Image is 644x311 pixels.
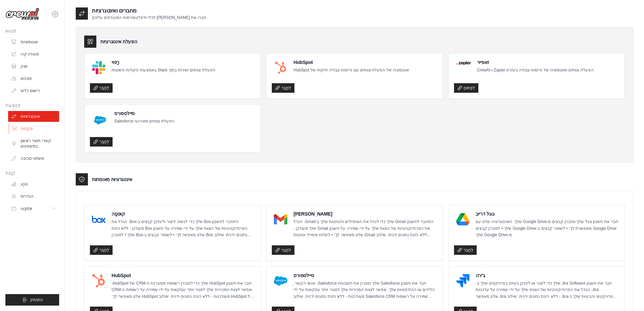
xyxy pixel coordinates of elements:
[21,88,40,93] font: רישום כלים
[456,274,470,288] img: לוגו של ג'ירה
[92,15,206,20] font: חברו את [PERSON_NAME] לכלי ולפלטפורמות המועדפים עליכם
[456,213,470,226] img: לוגו גוגל דרייב
[610,279,644,311] iframe: Chat Widget
[476,273,485,278] font: ג'ירה
[112,68,215,72] font: הפעלת צוותים ישירות בתוך Slack באמצעות פקודות פשוטות
[8,153,59,164] a: משתני סביבה
[114,119,174,124] font: הפעלת צוותים מאירועי Salesforce
[8,191,59,202] a: הגדרות
[477,68,594,72] font: הפעלת צוותים ואוטומציה של זרימות עבודה בעזרת Zapier ו-CrewAI
[92,112,108,128] img: לוגו של סיילספורס
[476,219,618,237] font: חבר את חשבון גוגל שלך וסנכרן קבצים מ-Google Drive שלך. האינטגרציה שלנו עם Google Drive מאפשרת לך:...
[92,8,136,14] font: מחברים ואינטגרציות
[8,179,59,190] a: נוֹהָג
[21,206,32,211] font: אֶמְצָעִי
[99,139,109,144] font: לְחַבֵּר
[477,60,489,65] font: זאפייר
[8,73,59,84] a: סוכנים
[8,85,59,96] a: רישום כלים
[21,114,40,119] font: אינטגרציות
[92,213,105,226] img: לוגו הקופסה
[100,39,137,44] font: הפעלת אינטגרציות
[8,61,59,72] a: שוק
[274,61,287,74] img: לוגו HubSpot
[281,248,291,252] font: לְחַבֵּר
[21,40,38,44] font: אוטומציות
[272,83,294,93] a: לְחַבֵּר
[293,273,314,278] font: סיילספורס
[112,219,251,244] font: התחבר לחשבון Box שלך כדי לגשת, ליצור ולעדכן קבצים ב-Box. הגדל את הפרודוקטיביות של הצוות שלך על יד...
[112,60,119,65] font: רָפוּי
[21,182,28,186] font: נוֹהָג
[21,138,51,149] font: קשרי תואר ראשון במשפטים
[5,294,59,306] button: התנתק
[274,274,287,288] img: לוגו של סיילספורס
[21,156,44,161] font: משתני סביבה
[8,203,59,214] button: אֶמְצָעִי
[99,248,109,252] font: לְחַבֵּר
[5,171,15,176] font: לְנַהֵל
[21,126,33,131] font: עקבות
[30,297,43,302] font: התנתק
[112,211,125,217] font: קוּפסָה
[281,86,291,90] font: לְחַבֵּר
[5,29,17,34] font: לִבנוֹת
[8,135,59,152] a: קשרי תואר ראשון במשפטים
[463,86,475,90] font: לִפְתוֹחַ
[456,61,471,65] img: לוגו זאפייר
[5,8,39,21] img: סֵמֶל
[21,64,28,69] font: שוק
[90,137,113,147] a: לְחַבֵּר
[293,68,409,72] font: אוטומציה של הפעלת צוותים עם זרימות עבודה חזקות של HubSpot
[8,111,59,122] a: אינטגרציות
[99,86,109,90] font: לְחַבֵּר
[293,211,332,217] font: [PERSON_NAME]
[92,177,132,182] font: אינטגרציות מאומתות
[463,248,473,252] font: לְחַבֵּר
[274,213,287,226] img: לוגו של ג'ימייל
[293,60,313,65] font: HubSpot
[90,83,113,93] a: לְחַבֵּר
[21,52,39,57] font: סטודיו קרו
[293,219,433,257] font: התחבר לחשבון Gmail שלך כדי לנהל את האימיילים והטיוטות שלך ב-Gmail. הגדל את הפרודוקטיביות של הצוות...
[8,37,59,47] a: אוטומציות
[8,49,59,60] a: סטודיו קרו
[476,211,495,217] font: גוגל דרייב
[114,111,135,116] font: סיילספורס
[9,123,60,134] a: עקבות
[454,83,478,93] a: לִפְתוֹחַ
[92,61,105,74] img: לוגו סלאק
[92,274,105,288] img: לוגו HubSpot
[21,76,32,81] font: סוכנים
[112,273,131,278] font: HubSpot
[5,103,21,108] font: לְהַפְעִיל
[21,194,33,199] font: הגדרות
